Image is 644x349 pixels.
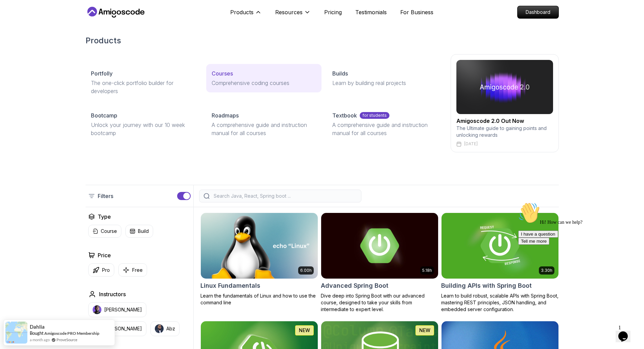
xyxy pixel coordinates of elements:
a: Linux Fundamentals card6.00hLinux FundamentalsLearn the fundamentals of Linux and how to use the ... [200,213,318,306]
input: Search Java, React, Spring boot ... [212,193,357,199]
button: Build [125,225,153,238]
button: Course [88,225,121,238]
img: instructor img [155,324,164,333]
img: amigoscode 2.0 [456,60,553,114]
p: [PERSON_NAME] [104,325,142,332]
p: for students [360,112,389,119]
button: Resources [275,8,311,22]
p: NEW [419,327,430,334]
a: BuildsLearn by building real projects [327,64,442,92]
a: BootcampUnlock your journey with our 10 week bootcamp [86,106,201,143]
h2: Linux Fundamentals [200,281,260,290]
p: Learn to build robust, scalable APIs with Spring Boot, mastering REST principles, JSON handling, ... [441,292,559,313]
a: Building APIs with Spring Boot card3.30hBuilding APIs with Spring BootLearn to build robust, scal... [441,213,559,313]
iframe: chat widget [516,199,637,319]
a: PortfollyThe one-click portfolio builder for developers [86,64,201,101]
button: Tell me more [3,38,34,45]
h2: Building APIs with Spring Boot [441,281,532,290]
p: Products [230,8,254,16]
p: Course [101,228,117,235]
p: The one-click portfolio builder for developers [91,79,195,95]
img: :wave: [3,3,24,24]
a: Amigoscode PRO Membership [44,331,99,336]
p: Learn by building real projects [332,79,437,87]
button: I have a question [3,31,43,38]
a: Dashboard [517,6,559,19]
p: Filters [98,192,113,200]
p: [PERSON_NAME] [104,306,142,313]
a: amigoscode 2.0Amigoscode 2.0 Out NowThe Ultimate guide to gaining points and unlocking rewards[DATE] [451,54,559,152]
p: Unlock your journey with our 10 week bootcamp [91,121,195,137]
h2: Type [98,213,111,221]
p: Portfolly [91,69,113,78]
img: provesource social proof notification image [5,322,27,344]
img: Advanced Spring Boot card [321,213,438,279]
a: Advanced Spring Boot card5.18hAdvanced Spring BootDive deep into Spring Boot with our advanced co... [321,213,438,313]
button: Free [118,263,147,277]
p: Dashboard [518,6,558,18]
button: instructor img[PERSON_NAME] [88,321,146,336]
button: instructor imgAbz [150,321,180,336]
p: NEW [299,327,310,334]
img: Building APIs with Spring Boot card [442,213,558,279]
h2: Amigoscode 2.0 Out Now [456,117,553,125]
a: ProveSource [56,337,77,343]
button: instructor img[PERSON_NAME] [88,302,146,317]
a: Textbookfor studentsA comprehensive guide and instruction manual for all courses [327,106,442,143]
p: Abz [166,325,175,332]
p: Roadmaps [212,111,239,119]
a: Testimonials [355,8,387,16]
span: a month ago [30,337,50,343]
button: Pro [88,263,114,277]
iframe: chat widget [616,322,637,342]
h2: Products [86,35,559,46]
p: A comprehensive guide and instruction manual for all courses [212,121,316,137]
p: The Ultimate guide to gaining points and unlocking rewards [456,125,553,138]
img: instructor img [93,305,101,314]
span: Hi! How can we help? [3,20,67,25]
h2: Price [98,251,111,259]
p: Comprehensive coding courses [212,79,316,87]
a: Pricing [324,8,342,16]
p: Dive deep into Spring Boot with our advanced course, designed to take your skills from intermedia... [321,292,438,313]
span: Bought [30,330,44,336]
p: Learn the fundamentals of Linux and how to use the command line [200,292,318,306]
p: Free [132,267,143,274]
a: For Business [400,8,433,16]
p: Build [138,228,149,235]
p: Resources [275,8,303,16]
p: [DATE] [464,141,478,147]
p: 6.00h [300,268,312,273]
h2: Advanced Spring Boot [321,281,388,290]
h2: Instructors [99,290,126,298]
p: A comprehensive guide and instruction manual for all courses [332,121,437,137]
p: Textbook [332,111,357,119]
p: Courses [212,69,233,78]
a: CoursesComprehensive coding courses [206,64,321,92]
a: RoadmapsA comprehensive guide and instruction manual for all courses [206,106,321,143]
p: 5.18h [422,268,432,273]
img: Linux Fundamentals card [201,213,318,279]
p: Builds [332,69,348,78]
p: Pro [102,267,110,274]
button: Products [230,8,262,22]
span: Dahlia [30,324,45,330]
div: 👋Hi! How can we help?I have a questionTell me more [3,3,124,45]
p: Bootcamp [91,111,117,119]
